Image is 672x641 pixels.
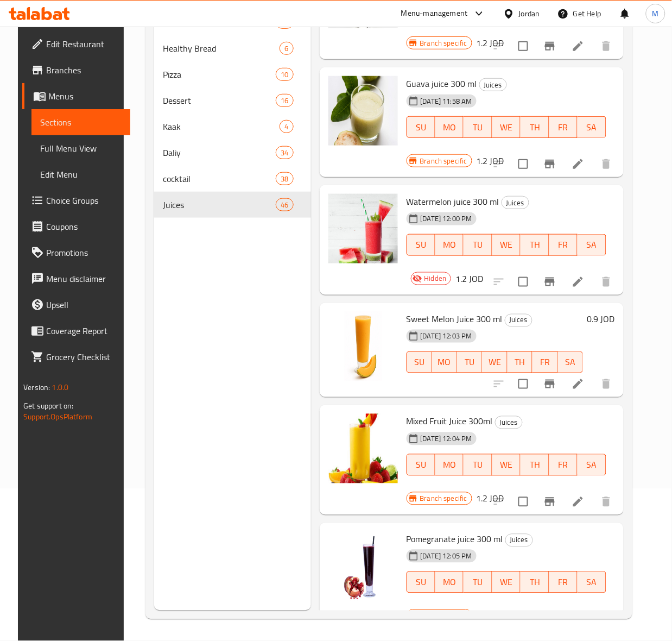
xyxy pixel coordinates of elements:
[525,120,544,135] span: TH
[416,156,472,166] span: Branch specific
[537,33,563,59] button: Branch-specific-item
[276,70,293,80] span: 10
[276,148,293,158] span: 34
[407,531,503,548] span: Pomegranate juice 300 ml
[154,87,310,114] div: Dessert16
[457,351,482,373] button: TU
[435,571,464,593] button: MO
[411,457,431,473] span: SU
[22,344,130,370] a: Grocery Checklist
[525,457,544,473] span: TH
[52,380,68,394] span: 1.0.0
[416,38,472,48] span: Branch specific
[468,457,487,473] span: TU
[440,120,459,135] span: MO
[416,331,477,342] span: [DATE] 12:03 PM
[407,413,493,430] span: Mixed Fruit Juice 300ml
[154,61,310,87] div: Pizza10
[46,272,122,285] span: Menu disclaimer
[464,116,492,138] button: TU
[593,371,619,397] button: delete
[582,120,601,135] span: SA
[537,606,563,632] button: Branch-specific-item
[154,35,310,61] div: Healthy Bread6
[512,35,535,58] span: Select to update
[497,237,516,253] span: WE
[435,234,464,256] button: MO
[411,575,431,590] span: SU
[486,355,503,370] span: WE
[40,116,122,129] span: Sections
[154,114,310,140] div: Kaak4
[492,571,521,593] button: WE
[276,200,293,210] span: 46
[276,146,293,159] div: items
[23,410,92,424] a: Support.OpsPlatform
[163,172,276,185] span: cocktail
[496,417,522,429] span: Juices
[31,161,130,187] a: Edit Menu
[163,42,280,55] span: Healthy Bread
[593,489,619,515] button: delete
[554,120,573,135] span: FR
[46,246,122,259] span: Promotions
[416,213,477,224] span: [DATE] 12:00 PM
[582,575,601,590] span: SA
[407,76,477,92] span: Guava juice 300 ml
[464,571,492,593] button: TU
[512,608,535,631] span: Select to update
[416,96,477,106] span: [DATE] 11:58 AM
[477,491,504,506] h6: 1.2 JOD
[46,64,122,77] span: Branches
[407,311,503,328] span: Sweet Melon Juice 300 ml
[455,271,483,286] h6: 1.2 JOD
[521,454,549,476] button: TH
[328,532,398,601] img: Pomegranate juice 300 ml
[46,324,122,337] span: Coverage Report
[407,193,499,210] span: Watermelon juice 300 ml
[22,266,130,292] a: Menu disclaimer
[480,79,506,91] span: Juices
[495,416,523,429] div: Juices
[23,380,50,394] span: Version:
[163,68,276,81] span: Pizza
[276,174,293,184] span: 38
[411,120,431,135] span: SU
[464,454,492,476] button: TU
[468,575,487,590] span: TU
[578,234,606,256] button: SA
[477,35,504,51] h6: 1.2 JOD
[537,355,553,370] span: FR
[411,237,431,253] span: SU
[280,120,293,133] div: items
[512,373,535,395] span: Select to update
[572,158,585,171] a: Edit menu item
[407,351,432,373] button: SU
[46,194,122,207] span: Choice Groups
[519,8,540,20] div: Jordan
[549,234,578,256] button: FR
[468,120,487,135] span: TU
[401,7,468,20] div: Menu-management
[549,571,578,593] button: FR
[593,269,619,295] button: delete
[48,90,122,103] span: Menus
[562,355,579,370] span: SA
[435,454,464,476] button: MO
[492,116,521,138] button: WE
[554,575,573,590] span: FR
[506,534,532,546] span: Juices
[525,237,544,253] span: TH
[497,120,516,135] span: WE
[40,142,122,155] span: Full Menu View
[22,187,130,213] a: Choice Groups
[440,575,459,590] span: MO
[411,355,428,370] span: SU
[505,314,532,327] div: Juices
[497,575,516,590] span: WE
[512,355,528,370] span: TH
[46,220,122,233] span: Coupons
[163,120,280,133] span: Kaak
[652,8,659,20] span: M
[578,571,606,593] button: SA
